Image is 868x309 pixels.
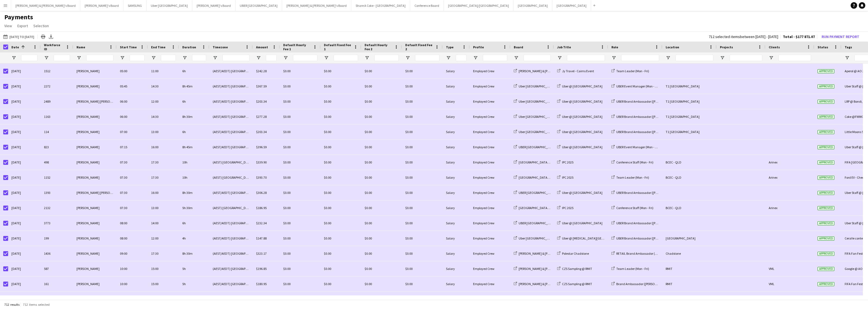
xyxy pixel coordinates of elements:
button: Open Filter Menu [76,55,81,60]
a: Uber [GEOGRAPHIC_DATA] [514,130,556,134]
div: Employed Crew [470,94,510,109]
div: [DATE] [8,124,41,139]
button: Open Filter Menu [514,55,519,60]
a: Selection [31,22,51,29]
input: Default Hourly Fee 1 Filter Input [293,55,317,61]
div: 07:30 [117,200,148,215]
div: $0.00 [280,155,321,170]
span: Selection [33,23,49,28]
div: Employed Crew [470,109,510,124]
div: $0.00 [321,79,361,94]
div: $0.00 [321,124,361,139]
div: [DATE] [8,216,41,231]
div: [DATE] [8,200,41,215]
span: Uber [GEOGRAPHIC_DATA] [519,99,556,103]
button: Uber [GEOGRAPHIC_DATA] [146,0,192,11]
div: [DATE] [8,170,41,185]
div: $0.00 [402,200,443,215]
a: Uber @ [GEOGRAPHIC_DATA] [557,191,602,195]
div: Salary [443,109,470,124]
div: Employed Crew [470,64,510,78]
span: IPC 2025 [562,206,573,210]
div: $0.00 [280,185,321,200]
span: UBER Event Manager (Mon - Fri) [616,145,659,149]
app-action-btn: Print [40,33,46,40]
span: [GEOGRAPHIC_DATA]/[GEOGRAPHIC_DATA] [519,160,579,164]
div: Salary [443,94,470,109]
a: Jy Travel - Cairns Event [557,69,594,73]
div: 07:30 [117,185,148,200]
div: Salary [443,155,470,170]
button: Open Filter Menu [611,55,616,60]
a: Uber @ [GEOGRAPHIC_DATA] [557,130,602,134]
input: Type Filter Input [456,55,467,61]
div: [DATE] [8,246,41,261]
button: Open Filter Menu [182,55,187,60]
div: (AEST/AEDT) [GEOGRAPHIC_DATA] [209,140,253,154]
span: Team Leader (Mon - Fri) [616,69,649,73]
app-action-btn: Export XLSX [48,33,54,40]
div: $0.00 [280,94,321,109]
span: IPC 2025 [562,175,573,179]
button: Run Payment Report [819,33,861,40]
button: Conference Board [410,0,444,11]
div: 2272 [41,79,73,94]
span: UBER Event Manager (Mon - Fri) [616,84,659,88]
span: UBER [GEOGRAPHIC_DATA] [519,145,556,149]
div: Salary [443,200,470,215]
div: 6h [179,94,209,109]
a: UBER Brand Ambassador ([PERSON_NAME]) [611,99,677,103]
input: Projects Filter Input [730,55,762,61]
div: (AEST/AEDT) [GEOGRAPHIC_DATA] [209,94,253,109]
div: $0.00 [321,185,361,200]
span: Conference Staff (Mon - Fri) [616,160,653,164]
div: 2489 [41,94,73,109]
span: UBER Brand Ambassador ([PERSON_NAME]) [616,99,677,103]
a: Export [15,22,30,29]
div: (AEST/AEDT) [GEOGRAPHIC_DATA] [209,109,253,124]
div: [DATE] [8,140,41,154]
span: Team Leader (Mon - Fri) [616,175,649,179]
div: $0.00 [361,109,402,124]
div: 1436 [41,246,73,261]
div: $0.00 [321,200,361,215]
a: [GEOGRAPHIC_DATA]/[GEOGRAPHIC_DATA] [514,160,579,164]
div: 07:15 [117,140,148,154]
div: [DATE] [8,185,41,200]
span: Uber @ [GEOGRAPHIC_DATA] [562,191,602,195]
div: [DATE] [8,79,41,94]
div: T1 [GEOGRAPHIC_DATA] [662,94,717,109]
a: Uber @ [GEOGRAPHIC_DATA] [557,145,602,149]
div: $0.00 [361,124,402,139]
div: 1512 [41,64,73,78]
a: Uber @ [MEDICAL_DATA][GEOGRAPHIC_DATA] [557,236,626,240]
div: (AEST/AEDT) [GEOGRAPHIC_DATA] [209,246,253,261]
button: Open Filter Menu [213,55,218,60]
span: UBER [GEOGRAPHIC_DATA] [519,221,556,225]
span: Export [17,23,28,28]
div: Employed Crew [470,185,510,200]
a: [GEOGRAPHIC_DATA]/[GEOGRAPHIC_DATA] [514,206,579,210]
button: Share A Coke - [GEOGRAPHIC_DATA] [351,0,410,11]
div: $0.00 [361,79,402,94]
span: Uber @ [GEOGRAPHIC_DATA] [562,130,602,134]
input: Amount Filter Input [266,55,277,61]
div: (AEST/AEDT) [GEOGRAPHIC_DATA] [209,185,253,200]
div: $0.00 [321,170,361,185]
div: $0.00 [280,216,321,231]
div: 13:00 [148,200,179,215]
span: UBER Brand Ambassador ([PERSON_NAME]) [616,236,677,240]
div: $0.00 [402,216,443,231]
div: 08:00 [117,216,148,231]
a: Uber @ [GEOGRAPHIC_DATA] [557,115,602,119]
button: [GEOGRAPHIC_DATA] [552,0,591,11]
div: 8h 30m [179,185,209,200]
div: $0.00 [402,94,443,109]
button: Open Filter Menu [769,55,774,60]
div: $0.00 [402,109,443,124]
div: 17:30 [148,170,179,185]
a: Uber @ [GEOGRAPHIC_DATA] [557,221,602,225]
span: Uber [GEOGRAPHIC_DATA] [519,236,556,240]
span: Uber @ [GEOGRAPHIC_DATA] [562,115,602,119]
button: Open Filter Menu [283,55,288,60]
